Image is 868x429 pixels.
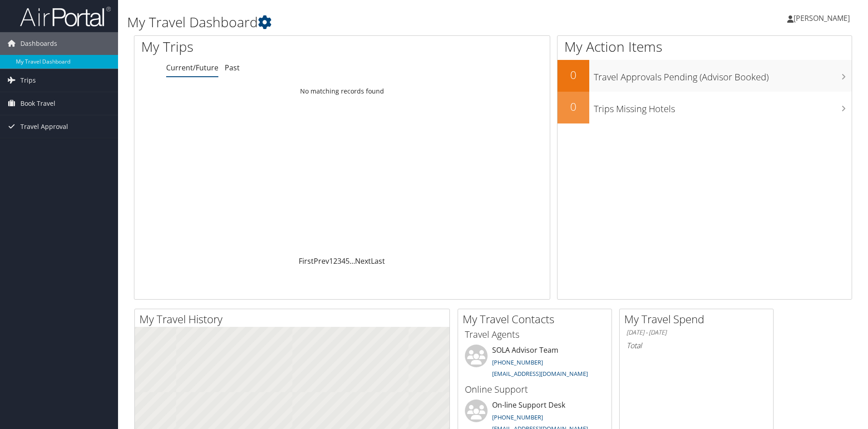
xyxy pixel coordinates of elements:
a: Last [371,256,385,266]
a: Past [225,63,240,73]
a: [EMAIL_ADDRESS][DOMAIN_NAME] [492,370,588,378]
h2: 0 [557,99,589,114]
span: Travel Approval [20,115,68,138]
a: Current/Future [166,63,218,73]
a: 0Travel Approvals Pending (Advisor Booked) [557,60,852,92]
span: [PERSON_NAME] [794,13,850,23]
a: [PERSON_NAME] [787,5,859,32]
li: SOLA Advisor Team [460,345,609,382]
a: Next [355,256,371,266]
a: 2 [333,256,337,266]
h2: 0 [557,67,589,83]
h6: [DATE] - [DATE] [626,328,766,337]
h3: Travel Approvals Pending (Advisor Booked) [594,66,852,84]
td: No matching records found [134,83,550,99]
span: Trips [20,69,36,92]
h3: Trips Missing Hotels [594,98,852,115]
a: First [299,256,314,266]
a: [PHONE_NUMBER] [492,358,543,366]
h1: My Trips [141,37,370,56]
h6: Total [626,340,766,350]
h2: My Travel Spend [624,311,773,327]
h1: My Travel Dashboard [127,13,615,32]
a: Prev [314,256,329,266]
h2: My Travel History [139,311,449,327]
h2: My Travel Contacts [463,311,612,327]
h3: Travel Agents [465,328,605,341]
a: [PHONE_NUMBER] [492,413,543,421]
span: … [350,256,355,266]
span: Dashboards [20,32,57,55]
a: 4 [341,256,345,266]
img: airportal-logo.png [20,6,111,27]
h1: My Action Items [557,37,852,56]
a: 0Trips Missing Hotels [557,92,852,123]
h3: Online Support [465,383,605,396]
a: 3 [337,256,341,266]
a: 5 [345,256,350,266]
a: 1 [329,256,333,266]
span: Book Travel [20,92,55,115]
